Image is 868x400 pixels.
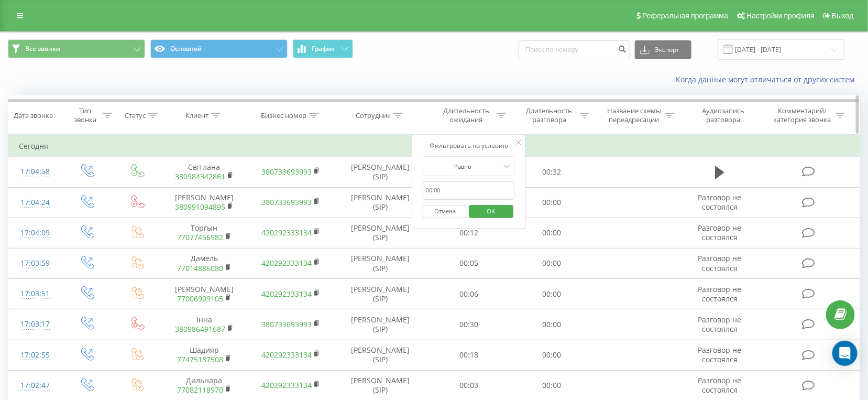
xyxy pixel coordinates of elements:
a: 77077456982 [177,232,223,242]
span: Выход [832,12,854,20]
td: [PERSON_NAME] (SIP) [334,187,427,218]
td: Дамель [161,248,248,278]
div: 17:03:51 [19,284,51,304]
a: 380733693993 [261,167,312,177]
div: Длительность разговора [521,106,577,124]
td: 00:18 [427,340,511,370]
button: Основной [150,39,288,58]
div: Название схемы переадресации [606,106,662,124]
span: Настройки профиля [746,12,815,20]
td: [PERSON_NAME] (SIP) [334,157,427,187]
td: [PERSON_NAME] (SIP) [334,309,427,340]
a: 420292333134 [261,289,312,299]
a: 380733693993 [261,197,312,207]
input: Поиск по номеру [519,40,630,59]
td: 00:00 [510,279,594,309]
div: Фильтровать по условию [423,140,515,151]
td: Торгын [161,218,248,248]
input: 00:00 [423,181,515,200]
a: 380991094895 [175,202,225,212]
td: Сегодня [8,136,860,157]
div: Тип звонка [71,106,100,124]
span: Разговор не состоялся [698,284,742,304]
div: Длительность ожидания [438,106,494,124]
a: 77475187508 [177,354,223,364]
a: 77082118970 [177,385,223,395]
span: OK [476,203,506,219]
a: Когда данные могут отличаться от других систем [676,74,860,84]
span: Разговор не состоялся [698,223,742,242]
div: Open Intercom Messenger [832,341,858,366]
a: 420292333134 [261,258,312,268]
td: 00:00 [510,187,594,218]
span: Реферальная программа [642,12,728,20]
span: Разговор не состоялся [698,375,742,395]
td: 00:12 [427,218,511,248]
td: 00:32 [510,157,594,187]
a: 380986491687 [175,324,225,334]
a: 420292333134 [261,228,312,237]
button: Экспорт [635,40,691,59]
div: Статус [125,111,146,120]
a: 77006909105 [177,294,223,304]
td: Світлана [161,157,248,187]
div: 17:02:47 [19,375,51,396]
span: График [312,45,335,52]
span: Разговор не состоялся [698,345,742,364]
td: Інна [161,309,248,340]
div: Комментарий/категория звонка [772,106,833,124]
td: [PERSON_NAME] (SIP) [334,340,427,370]
td: Шадияр [161,340,248,370]
a: 420292333134 [261,350,312,360]
button: Все звонки [8,39,145,58]
td: 00:00 [510,309,594,340]
div: 17:03:59 [19,253,51,274]
div: 17:03:17 [19,314,51,334]
td: 00:30 [427,309,511,340]
div: 17:04:58 [19,161,51,182]
td: [PERSON_NAME] [161,187,248,218]
div: Сотрудник [356,111,391,120]
a: 380984342861 [175,171,225,181]
div: Бизнес номер [261,111,306,120]
td: [PERSON_NAME] (SIP) [334,279,427,309]
td: 00:00 [510,340,594,370]
div: 17:02:55 [19,345,51,365]
span: Разговор не состоялся [698,253,742,273]
button: Отмена [423,205,467,218]
button: OK [469,205,513,218]
div: Аудиозапись разговора [689,106,757,124]
span: Разговор не состоялся [698,315,742,334]
div: Дата звонка [14,111,53,120]
td: 00:06 [427,279,511,309]
span: Все звонки [25,45,60,53]
a: 380733693993 [261,319,312,329]
div: Клиент [185,111,208,120]
div: 17:04:09 [19,223,51,243]
td: [PERSON_NAME] (SIP) [334,248,427,278]
a: 77014886080 [177,263,223,273]
td: [PERSON_NAME] (SIP) [334,218,427,248]
button: График [293,39,353,58]
span: Разговор не состоялся [698,192,742,212]
td: 00:05 [427,248,511,278]
td: 00:00 [510,248,594,278]
td: 00:00 [510,218,594,248]
div: 17:04:24 [19,192,51,213]
a: 420292333134 [261,380,312,390]
td: [PERSON_NAME] [161,279,248,309]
